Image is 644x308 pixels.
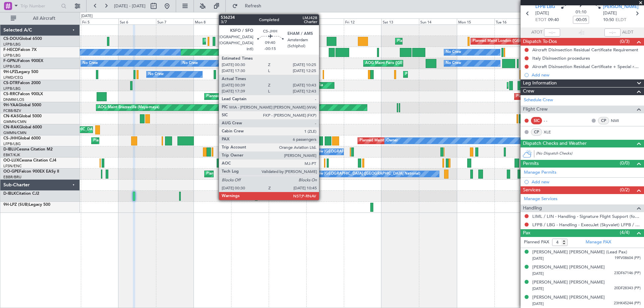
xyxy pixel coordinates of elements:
[586,239,611,246] a: Manage PAX
[118,18,156,24] div: Sat 6
[229,1,269,11] button: Refresh
[344,18,381,24] div: Fri 12
[532,256,544,261] span: [DATE]
[523,87,534,95] span: Crew
[7,13,73,24] button: All Aircraft
[535,17,546,23] span: ETOT
[523,186,540,194] span: Services
[3,203,50,207] a: 9H-LPZ (SUB)Legacy 500
[3,170,59,174] a: OO-GPEFalcon 900EX EASy II
[3,37,19,41] span: CS-DOU
[3,175,21,180] a: EBBR/BRU
[531,128,542,136] div: CP
[419,18,457,24] div: Sun 14
[114,3,146,9] span: [DATE] - [DATE]
[294,80,323,90] div: AOG Maint Sofia
[532,301,544,306] span: [DATE]
[532,264,605,271] div: [PERSON_NAME] [PERSON_NAME]
[3,108,21,113] a: FCBB/BZV
[532,47,638,53] div: Aircraft Disinsection Residual Certificate Requirement
[523,140,587,147] span: Dispatch Checks and Weather
[3,86,21,91] a: LFPB/LBG
[3,170,19,174] span: OO-GPE
[3,70,17,74] span: 9H-LPZ
[532,249,627,256] div: [PERSON_NAME] [PERSON_NAME] (Lead Pax)
[531,117,542,124] div: SIC
[614,255,641,261] span: 19FV08604 (PP)
[611,118,626,124] a: NMI
[231,18,269,24] div: Tue 9
[532,294,605,301] div: [PERSON_NAME] [PERSON_NAME]
[3,59,18,63] span: F-GPNJ
[3,70,38,74] a: 9H-LPZLegacy 500
[3,152,20,158] a: EBKT/KJK
[3,37,42,41] a: CS-DOUGlobal 6500
[156,18,194,24] div: Sun 7
[532,72,641,78] div: Add new
[598,117,609,124] div: CP
[457,18,494,24] div: Mon 15
[194,18,231,24] div: Mon 8
[3,125,19,129] span: CN-RAK
[532,286,544,291] span: [DATE]
[3,97,24,102] a: DNMM/LOS
[206,91,312,102] div: Planned Maint [GEOGRAPHIC_DATA] ([GEOGRAPHIC_DATA])
[3,53,21,58] a: LFPB/LBG
[3,92,18,96] span: CS-RRC
[532,213,641,219] a: LIML / LIN - Handling - Signature Flight Support (formely Prime Avn) LIML / LIN
[397,36,503,46] div: Planned Maint [GEOGRAPHIC_DATA] ([GEOGRAPHIC_DATA])
[620,160,630,167] span: (0/0)
[3,103,18,107] span: 9H-YAA
[615,17,626,23] span: ELDT
[544,28,560,37] input: --:--
[523,106,548,113] span: Flight Crew
[3,125,42,129] a: CN-RAKGlobal 6000
[576,9,586,16] span: 01:10
[20,1,59,11] input: Trip Number
[532,279,605,286] div: [PERSON_NAME] [PERSON_NAME]
[182,58,198,68] div: No Crew
[3,203,29,207] span: 9H-LPZ (SUB)
[3,64,21,69] a: LFPB/LBG
[603,10,617,17] span: [DATE]
[535,10,549,17] span: [DATE]
[614,301,641,306] span: 23HK45244 (PP)
[523,160,539,168] span: Permits
[620,229,630,236] span: (4/4)
[544,118,559,124] div: - -
[446,58,461,68] div: No Crew
[524,239,549,246] label: Planned PAX
[233,158,273,168] div: No Crew Nancy (Essey)
[3,114,19,118] span: CN-KAS
[548,17,559,23] span: 09:40
[83,58,98,68] div: No Crew
[3,75,23,80] a: LFMD/CEQ
[536,151,644,158] div: (No Dispatch Checks)
[544,129,559,135] a: XLE
[620,186,630,193] span: (0/2)
[3,103,41,107] a: 9H-YAAGlobal 5000
[524,97,553,104] a: Schedule Crew
[620,38,630,45] span: (0/3)
[360,136,465,146] div: Planned Maint [GEOGRAPHIC_DATA] ([GEOGRAPHIC_DATA])
[306,18,344,24] div: Thu 11
[603,17,614,23] span: 10:50
[3,48,18,52] span: F-HECD
[3,42,21,47] a: LFPB/LBG
[3,81,41,85] a: CS-DTRFalcon 2000
[3,192,16,196] span: D-IBLK
[3,114,42,118] a: CN-KASGlobal 5000
[3,59,43,63] a: F-GPNJFalcon 900EX
[603,4,639,10] span: [PERSON_NAME]
[532,222,641,228] a: LFPB / LBG - Handling - ExecuJet (Skyvalet) LFPB / LBG
[516,91,622,102] div: Planned Maint [GEOGRAPHIC_DATA] ([GEOGRAPHIC_DATA])
[3,136,18,140] span: CS-JHH
[3,48,37,52] a: F-HECDFalcon 7X
[523,229,530,237] span: Pax
[3,164,22,169] a: LFSN/ENC
[93,136,199,146] div: Planned Maint [GEOGRAPHIC_DATA] ([GEOGRAPHIC_DATA])
[308,147,420,157] div: No Crew [GEOGRAPHIC_DATA] ([GEOGRAPHIC_DATA] National)
[523,79,557,87] span: Leg Information
[239,4,267,8] span: Refresh
[614,270,641,276] span: 23DF67146 (PP)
